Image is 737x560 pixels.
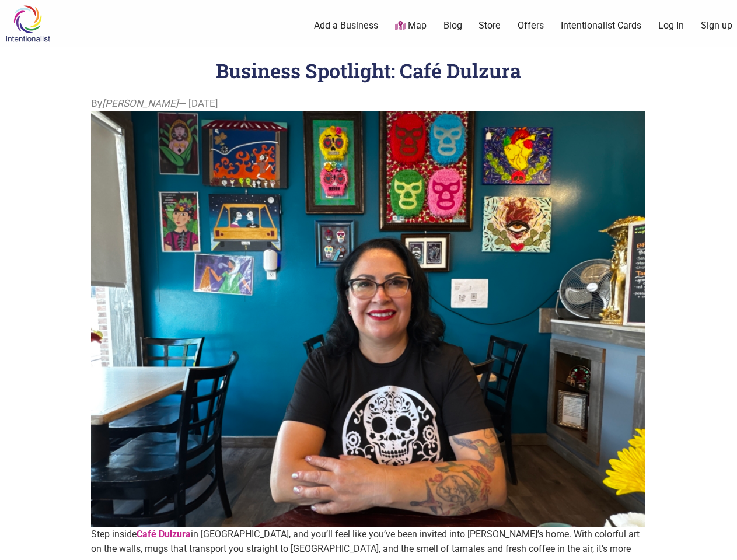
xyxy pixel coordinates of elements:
[137,528,191,540] a: Café Dulzura
[478,19,501,32] a: Store
[658,19,684,32] a: Log In
[395,19,427,33] a: Map
[561,19,641,32] a: Intentionalist Cards
[91,96,218,111] span: By — [DATE]
[701,19,732,32] a: Sign up
[443,19,462,32] a: Blog
[216,57,521,83] h1: Business Spotlight: Café Dulzura
[518,19,544,32] a: Offers
[314,19,378,32] a: Add a Business
[102,97,179,109] i: [PERSON_NAME]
